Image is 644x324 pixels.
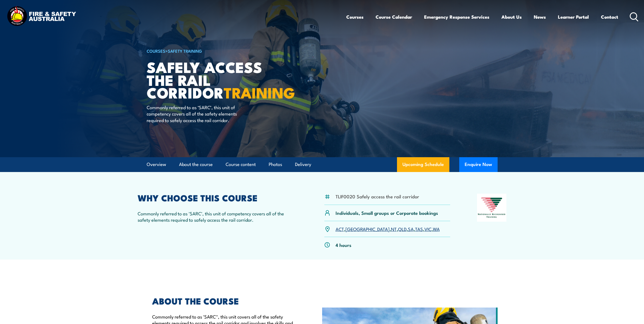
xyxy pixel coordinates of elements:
a: SA [408,226,414,232]
a: QLD [398,226,407,232]
p: Individuals, Small groups or Corporate bookings [336,210,438,216]
a: Emergency Response Services [424,10,489,24]
a: VIC [424,226,432,232]
img: Nationally Recognised Training logo. [477,194,507,222]
a: WA [433,226,440,232]
a: Delivery [295,157,311,172]
a: About Us [501,10,522,24]
h1: Safely Access the Rail Corridor [147,60,282,99]
a: ACT [336,226,344,232]
a: NT [391,226,397,232]
li: TLIF0020 Safely access the rail corridor [336,193,419,199]
h2: ABOUT THE COURSE [152,297,297,305]
h2: WHY CHOOSE THIS COURSE [138,194,298,201]
a: Course content [226,157,256,172]
a: Course Calendar [376,10,412,24]
a: Photos [269,157,282,172]
a: Safety Training [168,48,202,54]
a: Overview [147,157,166,172]
a: [GEOGRAPHIC_DATA] [345,226,390,232]
a: Contact [601,10,618,24]
a: Upcoming Schedule [397,157,449,172]
p: 4 hours [336,242,351,248]
p: Commonly referred to as 'SARC', this unit of competency covers all of the safety elements require... [138,210,298,223]
a: TAS [415,226,423,232]
p: Commonly referred to as ‘SARC’, this unit of competency covers all of the safety elements require... [147,104,247,123]
strong: TRAINING [224,81,295,103]
a: News [534,10,546,24]
p: , , , , , , , [336,226,440,232]
h6: > [147,47,282,54]
a: COURSES [147,48,165,54]
a: Learner Portal [558,10,589,24]
a: Courses [346,10,364,24]
a: About the course [179,157,213,172]
button: Enquire Now [459,157,498,172]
